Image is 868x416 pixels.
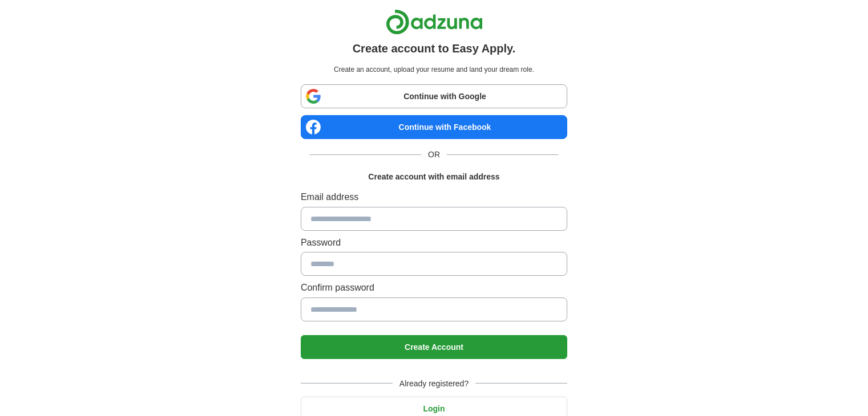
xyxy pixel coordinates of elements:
button: Create Account [301,335,567,359]
img: Adzuna logo [386,9,483,35]
label: Email address [301,190,567,205]
a: Continue with Facebook [301,115,567,139]
label: Password [301,235,567,250]
p: Create an account, upload your resume and land your dream role. [303,64,565,75]
h1: Create account to Easy Apply. [353,39,516,58]
h1: Create account with email address [368,170,499,183]
span: OR [421,148,447,161]
label: Confirm password [301,280,567,295]
a: Continue with Google [301,84,567,108]
span: Already registered? [393,377,475,390]
a: Login [301,404,567,413]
